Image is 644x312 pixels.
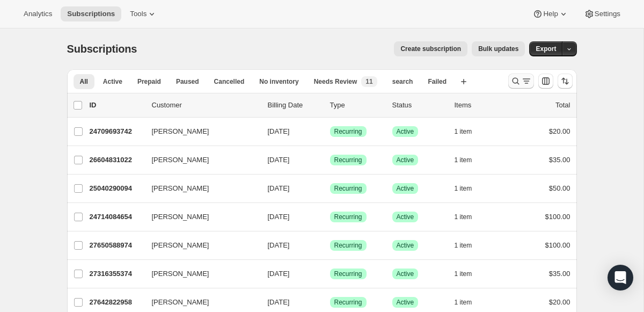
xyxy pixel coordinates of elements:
span: Recurring [334,298,362,307]
span: Recurring [334,213,362,221]
span: $20.00 [549,298,570,306]
span: Paused [176,77,199,86]
div: 25040290094[PERSON_NAME][DATE]SuccessRecurringSuccessActive1 item$50.00 [90,181,570,196]
p: 24709693742 [90,126,143,137]
button: [PERSON_NAME] [145,294,253,311]
span: Failed [428,77,447,86]
span: $100.00 [545,241,570,249]
span: $50.00 [549,184,570,192]
span: Active [397,184,414,193]
span: [DATE] [268,213,290,221]
button: Settings [577,6,627,21]
span: $35.00 [549,270,570,278]
p: 27316355374 [90,269,143,279]
button: Bulk updates [472,41,525,56]
p: 26604831022 [90,155,143,165]
span: [DATE] [268,156,290,164]
span: [DATE] [268,127,290,135]
button: Tools [123,6,164,21]
span: Active [397,213,414,221]
span: Active [397,270,414,278]
span: Recurring [334,127,362,136]
button: Create new view [455,74,472,89]
span: All [80,77,88,86]
span: Active [397,241,414,250]
span: Recurring [334,184,362,193]
button: Search and filter results [508,74,534,89]
button: Create subscription [394,41,467,56]
span: [PERSON_NAME] [152,155,209,165]
span: Prepaid [137,77,161,86]
button: 1 item [455,209,484,224]
div: 24709693742[PERSON_NAME][DATE]SuccessRecurringSuccessActive1 item$20.00 [90,124,570,139]
span: search [392,77,413,86]
div: Open Intercom Messenger [608,265,633,291]
span: 1 item [455,241,472,250]
span: $20.00 [549,127,570,135]
button: [PERSON_NAME] [145,208,253,226]
button: [PERSON_NAME] [145,265,253,282]
p: 24714084654 [90,212,143,222]
p: 25040290094 [90,183,143,194]
span: [PERSON_NAME] [152,297,209,308]
span: Subscriptions [67,43,137,55]
button: [PERSON_NAME] [145,123,253,140]
div: IDCustomerBilling DateTypeStatusItemsTotal [90,100,570,111]
span: 1 item [455,184,472,193]
div: 24714084654[PERSON_NAME][DATE]SuccessRecurringSuccessActive1 item$100.00 [90,209,570,224]
div: Type [330,100,384,111]
span: Help [543,10,558,18]
span: [DATE] [268,241,290,249]
span: Analytics [24,10,52,18]
span: 1 item [455,156,472,164]
button: 1 item [455,153,484,168]
span: No inventory [259,77,298,86]
button: 1 item [455,124,484,139]
span: Create subscription [400,45,461,53]
button: Subscriptions [61,6,121,21]
span: Recurring [334,156,362,164]
span: 1 item [455,298,472,307]
span: [DATE] [268,270,290,278]
button: Analytics [17,6,58,21]
span: [PERSON_NAME] [152,240,209,251]
div: Items [455,100,508,111]
button: Help [526,6,575,21]
span: Subscriptions [67,10,115,18]
p: 27650588974 [90,240,143,251]
p: ID [90,100,143,111]
span: Active [103,77,122,86]
span: 1 item [455,127,472,136]
p: 27642822958 [90,297,143,308]
div: 27642822958[PERSON_NAME][DATE]SuccessRecurringSuccessActive1 item$20.00 [90,295,570,310]
p: Billing Date [268,100,321,111]
span: [PERSON_NAME] [152,269,209,279]
p: Customer [152,100,259,111]
span: 1 item [455,213,472,221]
span: Settings [595,10,620,18]
span: [DATE] [268,298,290,306]
p: Total [555,100,570,111]
button: [PERSON_NAME] [145,180,253,197]
button: [PERSON_NAME] [145,237,253,254]
span: [PERSON_NAME] [152,212,209,222]
span: Bulk updates [478,45,518,53]
span: 11 [365,77,372,86]
p: Status [392,100,446,111]
button: 1 item [455,266,484,281]
button: 1 item [455,295,484,310]
button: Export [529,41,562,56]
span: [PERSON_NAME] [152,183,209,194]
button: [PERSON_NAME] [145,151,253,169]
span: Cancelled [214,77,245,86]
div: 27650588974[PERSON_NAME][DATE]SuccessRecurringSuccessActive1 item$100.00 [90,238,570,253]
button: 1 item [455,181,484,196]
span: Active [397,298,414,307]
span: Active [397,156,414,164]
button: Customize table column order and visibility [538,74,553,89]
span: Needs Review [314,77,357,86]
span: Recurring [334,241,362,250]
span: Recurring [334,270,362,278]
span: Active [397,127,414,136]
span: 1 item [455,270,472,278]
